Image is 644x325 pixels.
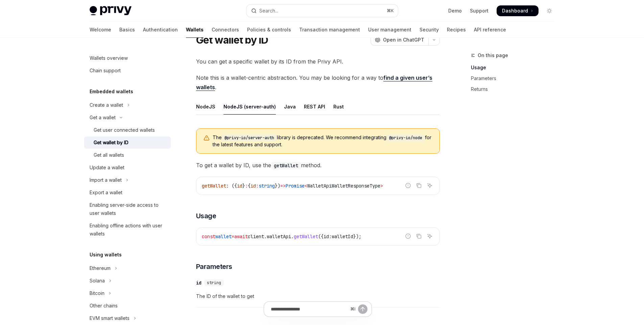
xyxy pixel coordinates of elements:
[90,302,118,310] div: Other chains
[259,7,278,15] div: Search...
[414,232,423,241] button: Copy the contents from the code block
[203,135,210,142] svg: Warning
[84,111,171,124] button: Toggle Get a wallet section
[196,34,268,46] h1: Get wallet by ID
[84,287,171,299] button: Toggle Bitcoin section
[271,302,348,317] input: Ask a question...
[84,186,171,199] a: Export a wallet
[90,289,104,297] div: Bitcoin
[90,314,129,322] div: EVM smart wallets
[353,233,361,240] span: });
[90,67,121,75] div: Chain support
[502,7,528,14] span: Dashboard
[333,99,344,115] div: Rust
[425,181,434,190] button: Ask AI
[478,51,508,59] span: On this page
[84,136,171,149] a: Get wallet by ID
[90,189,122,197] div: Export a wallet
[368,22,411,38] a: User management
[497,5,539,16] a: Dashboard
[304,99,325,115] div: REST API
[90,201,167,217] div: Enabling server-side access to user wallets
[90,222,167,238] div: Enabling offline actions with user wallets
[90,176,122,184] div: Import a wallet
[332,233,353,240] span: walletId
[291,233,294,240] span: .
[223,99,276,115] div: NodeJS (server-auth)
[246,5,398,17] button: Open search
[84,99,171,111] button: Toggle Create a wallet section
[425,232,434,241] button: Ask AI
[470,7,488,14] a: Support
[90,22,111,38] a: Welcome
[119,22,135,38] a: Basics
[386,134,425,141] code: @privy-io/node
[84,174,171,186] button: Toggle Import a wallet section
[232,233,234,240] span: =
[448,7,462,14] a: Demo
[248,183,251,189] span: {
[196,292,440,300] span: The ID of the wallet to get
[318,233,324,240] span: ({
[447,22,466,38] a: Recipes
[264,233,267,240] span: .
[202,183,226,189] span: getWallet
[213,134,433,148] span: The library is deprecated. We recommend integrating for the latest features and support.
[245,183,248,189] span: :
[371,34,428,46] button: Open in ChatGPT
[94,139,128,147] div: Get wallet by ID
[186,22,204,38] a: Wallets
[404,181,412,190] button: Report incorrect code
[90,251,122,259] h5: Using wallets
[196,279,201,286] div: id
[305,183,307,189] span: <
[212,22,239,38] a: Connectors
[84,220,171,240] a: Enabling offline actions with user wallets
[84,149,171,161] a: Get all wallets
[358,304,367,314] button: Send message
[234,233,248,240] span: await
[84,312,171,324] button: Toggle EVM smart wallets section
[215,233,232,240] span: wallet
[90,54,128,62] div: Wallets overview
[248,233,264,240] span: client
[420,22,439,38] a: Security
[84,300,171,312] a: Other chains
[275,183,280,189] span: })
[90,114,116,122] div: Get a wallet
[471,73,560,84] a: Parameters
[196,73,440,92] span: Note this is a wallet-centric abstraction. You may be looking for a way to .
[307,183,380,189] span: WalletApiWalletResponseType
[256,183,259,189] span: :
[474,22,506,38] a: API reference
[222,134,277,141] code: @privy-io/server-auth
[267,233,291,240] span: walletApi
[299,22,360,38] a: Transaction management
[202,233,215,240] span: const
[143,22,178,38] a: Authentication
[90,277,105,285] div: Solana
[259,183,275,189] span: string
[414,181,423,190] button: Copy the contents from the code block
[196,160,440,170] span: To get a wallet by ID, use the method.
[196,99,215,115] div: NodeJS
[387,8,394,14] span: ⌘ K
[90,101,123,109] div: Create a wallet
[84,124,171,136] a: Get user connected wallets
[247,22,291,38] a: Policies & controls
[471,62,560,73] a: Usage
[404,232,412,241] button: Report incorrect code
[383,36,424,43] span: Open in ChatGPT
[237,183,242,189] span: id
[94,126,155,134] div: Get user connected wallets
[90,6,132,16] img: light logo
[196,262,232,271] span: Parameters
[84,161,171,174] a: Update a wallet
[251,183,256,189] span: id
[94,151,124,159] div: Get all wallets
[90,164,124,172] div: Update a wallet
[196,211,216,221] span: Usage
[84,275,171,287] button: Toggle Solana section
[196,57,440,66] span: You can get a specific wallet by its ID from the Privy API.
[84,65,171,77] a: Chain support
